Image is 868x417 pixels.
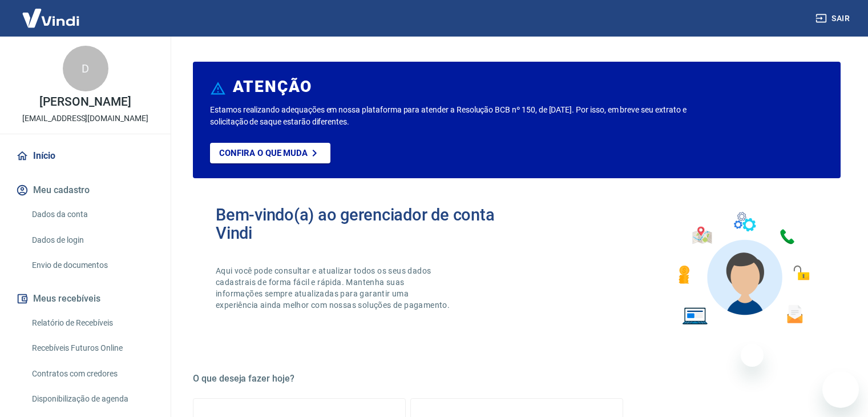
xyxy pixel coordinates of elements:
[63,46,108,91] div: D
[210,143,330,163] a: Confira o que muda
[14,143,157,169] a: Início
[741,344,764,367] iframe: Fechar mensagem
[813,8,854,29] button: Sair
[193,373,841,384] h5: O que deseja fazer hoje?
[22,113,148,125] p: [EMAIL_ADDRESS][DOMAIN_NAME]
[210,104,701,128] p: Estamos realizando adequações em nossa plataforma para atender a Resolução BCB nº 150, de [DATE]....
[14,178,157,203] button: Meu cadastro
[233,81,312,93] h6: ATENÇÃO
[216,206,517,242] h2: Bem-vindo(a) ao gerenciador de conta Vindi
[39,96,131,108] p: [PERSON_NAME]
[216,265,452,311] p: Aqui você pode consultar e atualizar todos os seus dados cadastrais de forma fácil e rápida. Mant...
[219,148,308,158] p: Confira o que muda
[27,254,157,277] a: Envio de documentos
[668,206,818,332] img: Imagem de um avatar masculino com diversos icones exemplificando as funcionalidades do gerenciado...
[27,336,157,360] a: Recebíveis Futuros Online
[27,362,157,386] a: Contratos com credores
[822,371,859,408] iframe: Botão para abrir a janela de mensagens
[27,387,157,411] a: Disponibilização de agenda
[27,203,157,226] a: Dados da conta
[14,1,88,35] img: Vindi
[27,228,157,252] a: Dados de login
[27,311,157,335] a: Relatório de Recebíveis
[14,286,157,311] button: Meus recebíveis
